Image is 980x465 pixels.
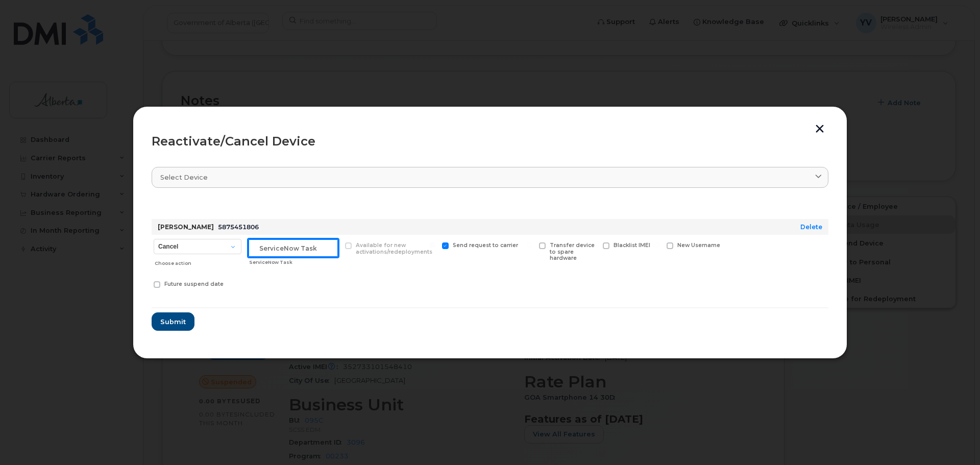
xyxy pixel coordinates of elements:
button: Submit [152,312,194,331]
span: 5875451806 [218,223,259,231]
input: ServiceNow Task [248,239,338,257]
div: Reactivate/Cancel Device [152,135,828,148]
span: Available for new activations/redeployments [356,242,432,255]
span: Submit [160,317,186,327]
a: Select device [152,167,828,188]
input: Available for new activations/redeployments [333,242,338,248]
input: Transfer device to spare hardware [527,242,532,248]
input: Blacklist IMEI [591,242,596,248]
a: Delete [800,223,822,231]
span: Select device [160,173,208,182]
div: ServiceNow Task [249,258,338,266]
span: New Username [677,242,720,249]
input: New Username [654,242,659,248]
input: Send request to carrier [430,242,435,248]
span: Transfer device to spare hardware [550,242,595,262]
div: Choose action [155,255,241,267]
span: Blacklist IMEI [614,242,650,249]
span: Future suspend date [164,281,224,287]
span: Send request to carrier [453,242,518,249]
strong: [PERSON_NAME] [158,223,214,231]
